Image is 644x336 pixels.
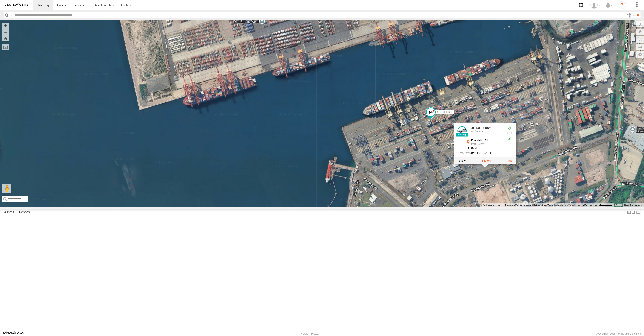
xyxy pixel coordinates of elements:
label: Realtime tracking of Asset [457,159,466,162]
div: © Copyright 2025 - [596,332,641,335]
button: Keyboard shortcuts [483,203,502,207]
a: Terms and Conditions [617,332,641,335]
button: Zoom out [2,29,9,35]
img: rand-logo.svg [5,3,28,7]
a: XO74GU-R69 [471,126,491,130]
a: View Asset Details [508,159,513,162]
i: ? [618,1,626,9]
label: Fences [17,209,32,216]
div: Friendship Rd [471,139,503,142]
a: Visit our Website [3,331,24,336]
div: GSM Signal = 5 [507,136,513,140]
div: All Assets [471,130,503,133]
label: Hide Summary Table [636,209,641,216]
div: Version: 309.01 [301,332,319,335]
label: Search Filter Options [625,12,635,18]
button: Zoom in [2,23,9,29]
label: Dock Summary Table to the Left [627,209,631,216]
span: Map data ©2025 Imagery ©2025 Airbus, Maxar Technologies, Vexcel Imaging US, Inc. [505,204,592,206]
button: Map Scale: 50 m per 50 pixels [593,203,614,207]
button: Zoom Home [2,35,9,41]
span: 0 [471,146,477,149]
label: View Asset History [482,159,491,162]
button: Drag Pegman onto the map to open Street View [2,184,11,193]
div: Date/time of location update [457,151,503,154]
a: View Asset Details [457,126,467,136]
label: Map Settings [636,51,644,58]
a: Terms (opens in new tab) [616,204,621,206]
a: Report a map error [624,204,643,206]
div: No battery health information received from this device. [507,131,513,135]
span: 50 m [595,204,600,206]
span: XP30JQ-R03 [437,111,453,114]
label: Search Query [10,12,13,18]
div: Quang MAC [589,2,602,9]
label: Assets [2,209,16,216]
div: Port Botany [471,143,503,146]
div: Valid GPS Fix [507,126,513,130]
label: Measure [2,44,9,50]
label: Dock Summary Table to the Right [631,209,636,216]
